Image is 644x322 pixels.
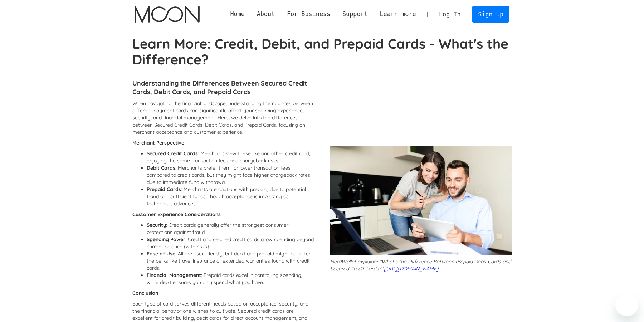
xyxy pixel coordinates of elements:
a: Log In [433,6,467,22]
a: home [135,6,199,23]
div: About [257,10,275,19]
li: : Merchants view these like any other credit card, enjoying the same transaction fees and chargeb... [147,150,314,164]
p: ‍ [132,289,314,297]
iframe: Button to launch messaging window [615,293,638,316]
li: : Prepaid cards excel in controlling spending, while debit ensures you only spend what you have. [147,272,314,286]
strong: Prepaid Cards [147,186,181,192]
div: Support [336,10,374,19]
img: Moon Logo [135,6,199,23]
strong: Learn More: Credit, Debit, and Prepaid Cards - What's the Difference? [132,35,508,68]
strong: Security [147,222,166,228]
li: : Credit cards generally offer the strongest consumer protections against fraud. [147,221,314,236]
p: NerdWallet explainer "What’s the Difference Between Prepaid Debit Cards and Secured Credit Cards?": [330,258,512,272]
a: [URL][DOMAIN_NAME] [384,265,439,272]
strong: Customer Experience Considerations [132,211,221,218]
li: : Merchants are cautious with prepaid, due to potential fraud or insufficient funds, though accep... [147,186,314,207]
li: : Credit and secured credit cards allow spending beyond current balance (with risks). [147,236,314,250]
strong: Ease of Use [147,250,175,257]
a: Sign Up [472,6,509,22]
li: : Merchants prefer them for lower transaction fees compared to credit cards, but they might face ... [147,164,314,186]
strong: Spending Power [147,236,185,243]
p: When navigating the financial landscape, understanding the nuances between different payment card... [132,100,314,136]
div: Support [342,10,368,19]
strong: Debit Cards [147,165,175,171]
div: About [251,10,281,19]
strong: Understanding the Differences Between Secured Credit Cards, Debit Cards, and Prepaid Cards [132,79,307,96]
li: : All are user-friendly, but debit and prepaid might not offer the perks like travel insurance or... [147,250,314,272]
div: For Business [287,10,330,19]
a: Home [224,10,251,19]
div: For Business [281,10,336,19]
strong: Financial Management [147,272,201,278]
strong: Conclusion [132,290,158,296]
div: Learn more [380,10,416,19]
strong: Secured Credit Cards [147,150,198,157]
strong: Merchant Perspective [132,140,184,146]
div: Learn more [374,10,422,19]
